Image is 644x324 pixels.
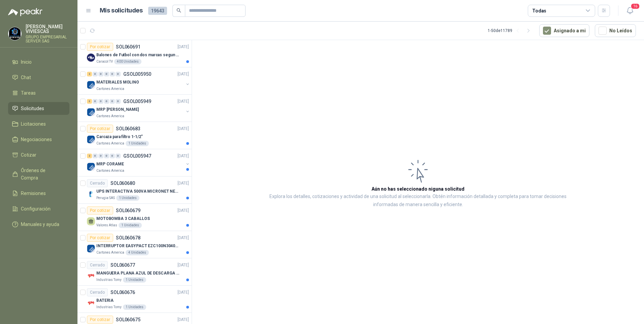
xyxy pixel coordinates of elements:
div: 1 - 50 de 11789 [488,25,534,36]
a: CerradoSOL060677[DATE] Company LogoMANGUERA PLANA AZUL DE DESCARGA 60 PSI X 20 METROS CON UNION D... [77,258,192,286]
p: Cartones America [96,250,124,255]
a: Remisiones [8,187,69,200]
div: Cerrado [87,288,108,296]
a: 2 0 0 0 0 0 GSOL005950[DATE] Company LogoMATERIALES MOLINOCartones America [87,70,190,92]
div: 0 [104,72,109,76]
p: SOL060679 [116,208,140,213]
div: Por cotizar [87,234,113,242]
img: Company Logo [87,272,95,280]
img: Company Logo [87,54,95,62]
p: UPS INTERACTIVA 500VA MICRONET NEGRA MARCA: POWEST NICOMAR [96,188,180,195]
div: 0 [110,72,115,76]
a: Por cotizarSOL060683[DATE] Company LogoCarcaza para filtro 1-1/2"Cartones America1 Unidades [77,122,192,149]
span: Cotizar [21,151,36,159]
div: 0 [93,72,98,76]
p: Industrias Tomy [96,277,122,283]
div: 1 Unidades [123,304,146,310]
a: 3 0 0 0 0 0 GSOL005949[DATE] Company LogoMRP [PERSON_NAME]Cartones America [87,97,190,119]
p: MOTOBOMBA 3 CABALLOS [96,216,150,222]
p: SOL060677 [110,263,135,267]
div: 2 [87,72,92,76]
span: Tareas [21,89,36,97]
p: Perugia SAS [96,195,115,201]
div: Por cotizar [87,125,113,133]
span: Manuales y ayuda [21,221,59,228]
div: Por cotizar [87,316,113,324]
a: Solicitudes [8,102,69,115]
img: Company Logo [87,163,95,171]
div: Cerrado [87,261,108,269]
p: Cartones America [96,86,124,92]
button: 16 [624,5,636,17]
p: [PERSON_NAME] VIVIESCAS [26,24,69,34]
a: Manuales y ayuda [8,218,69,231]
p: [DATE] [178,262,189,268]
img: Company Logo [8,27,21,40]
img: Company Logo [87,299,95,307]
p: BATERIA [96,297,114,304]
p: MRP [PERSON_NAME] [96,106,139,113]
a: Por cotizarSOL060679[DATE] MOTOBOMBA 3 CABALLOSValores Atlas1 Unidades [77,204,192,231]
a: Negociaciones [8,133,69,146]
p: Cartones America [96,141,124,146]
img: Logo peakr [8,8,42,16]
p: SOL060683 [116,126,140,131]
div: 1 Unidades [119,223,142,228]
div: 1 Unidades [126,141,149,146]
a: Cotizar [8,149,69,161]
div: 0 [93,99,98,104]
p: Carcaza para filtro 1-1/2" [96,134,143,140]
div: Todas [532,7,546,14]
a: Configuración [8,202,69,215]
button: Asignado a mi [539,24,589,37]
p: SOL060678 [116,235,140,240]
p: SOL060680 [110,181,135,186]
img: Company Logo [87,81,95,89]
p: GRUPO EMPRESARIAL SERVER SAS [26,35,69,43]
p: Industrias Tomy [96,304,122,310]
p: Cartones America [96,168,124,173]
a: Chat [8,71,69,84]
img: Company Logo [87,190,95,198]
div: Por cotizar [87,206,113,215]
div: 2 [87,154,92,158]
p: Explora los detalles, cotizaciones y actividad de una solicitud al seleccionarla. Obtén informaci... [259,193,577,209]
div: 0 [93,154,98,158]
span: Inicio [21,58,32,66]
div: 0 [116,72,121,76]
div: 3 [87,99,92,104]
div: 0 [104,99,109,104]
div: 0 [98,99,103,104]
p: GSOL005949 [123,99,151,104]
span: Remisiones [21,190,46,197]
div: 0 [116,99,121,104]
a: 2 0 0 0 0 0 GSOL005947[DATE] Company LogoMRP CORAMECartones America [87,152,190,173]
span: Chat [21,74,31,81]
p: SOL060675 [116,317,140,322]
p: [DATE] [178,126,189,132]
p: SOL060691 [116,44,140,49]
span: Configuración [21,205,51,213]
p: [DATE] [178,235,189,241]
p: INTERRUPTOR EASYPACT EZC100N3040C 40AMP 25K [PERSON_NAME] [96,243,180,249]
p: [DATE] [178,317,189,323]
div: Cerrado [87,179,108,187]
div: 0 [110,99,115,104]
p: Cartones America [96,114,124,119]
h1: Mis solicitudes [100,6,143,15]
a: CerradoSOL060676[DATE] Company LogoBATERIAIndustrias Tomy1 Unidades [77,286,192,313]
p: MANGUERA PLANA AZUL DE DESCARGA 60 PSI X 20 METROS CON UNION DE 6” MAS ABRAZADERAS METALICAS DE 6” [96,270,180,277]
p: [DATE] [178,44,189,50]
div: 4 Unidades [126,250,149,255]
p: Balones de Futbol con dos marcas segun adjunto. Adjuntar cotizacion en su formato [96,52,180,58]
a: CerradoSOL060680[DATE] Company LogoUPS INTERACTIVA 500VA MICRONET NEGRA MARCA: POWEST NICOMARPeru... [77,176,192,204]
span: 19643 [148,7,167,15]
div: 1 Unidades [123,277,146,283]
a: Por cotizarSOL060678[DATE] Company LogoINTERRUPTOR EASYPACT EZC100N3040C 40AMP 25K [PERSON_NAME]C... [77,231,192,258]
a: Tareas [8,87,69,99]
p: [DATE] [178,289,189,296]
span: search [176,8,181,13]
p: [DATE] [178,153,189,159]
p: GSOL005947 [123,154,151,158]
div: 0 [104,154,109,158]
